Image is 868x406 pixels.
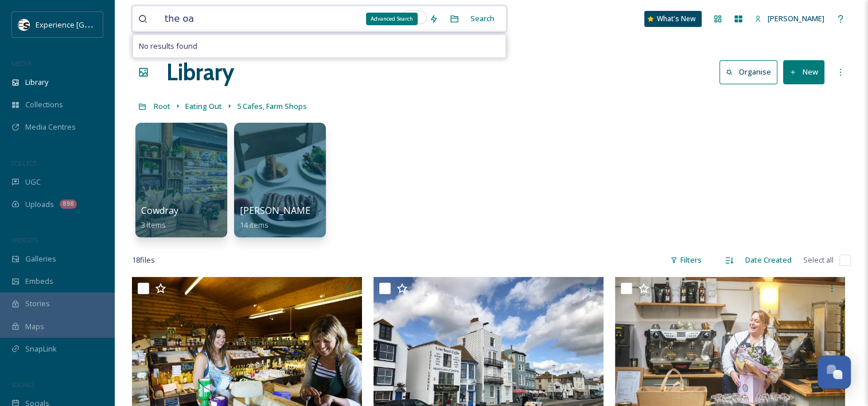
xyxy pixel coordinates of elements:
a: Library [166,55,234,89]
span: 18 file s [132,255,155,266]
span: Eating Out [185,101,222,111]
span: Media Centres [25,122,76,132]
div: Search [465,7,500,30]
a: [PERSON_NAME] [749,7,830,30]
a: What's New [644,11,702,27]
div: Advanced Search [366,13,418,25]
div: 898 [60,200,77,209]
input: To enrich screen reader interactions, please activate Accessibility in Grammarly extension settings [159,6,423,32]
span: Collections [25,99,63,110]
div: Date Created [739,249,797,271]
span: [PERSON_NAME] [768,13,824,24]
img: WSCC%20ES%20Socials%20Icon%20-%20Secondary%20-%20Black.jpg [18,19,30,30]
span: 14 items [240,220,268,230]
a: [PERSON_NAME] Rewilding Cafe, [GEOGRAPHIC_DATA]14 items [240,205,476,230]
span: Maps [25,321,44,332]
span: 3 items [141,220,166,230]
span: Library [25,77,48,88]
a: 5 Cafes, Farm Shops [237,99,307,113]
span: [PERSON_NAME] Rewilding Cafe, [GEOGRAPHIC_DATA] [240,204,476,217]
span: Uploads [25,199,54,210]
span: Select all [803,255,834,266]
span: Root [154,101,170,111]
span: Experience [GEOGRAPHIC_DATA] [36,19,149,30]
button: Organise [719,60,777,84]
span: Stories [25,298,50,309]
a: Root [154,99,170,113]
span: SnapLink [25,343,57,354]
a: Organise [719,60,783,84]
a: Eating Out [185,99,222,113]
span: UGC [25,177,41,188]
a: Cowdray3 items [141,205,178,230]
span: No results found [139,41,197,52]
span: SOCIALS [11,380,34,389]
span: COLLECT [11,159,36,167]
button: Open Chat [818,356,851,389]
span: Galleries [25,253,56,264]
span: Cowdray [141,204,178,217]
span: Embeds [25,276,53,287]
button: New [783,60,824,84]
span: WIDGETS [11,236,38,244]
div: Filters [664,249,707,271]
span: 5 Cafes, Farm Shops [237,101,307,111]
span: MEDIA [11,59,32,68]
